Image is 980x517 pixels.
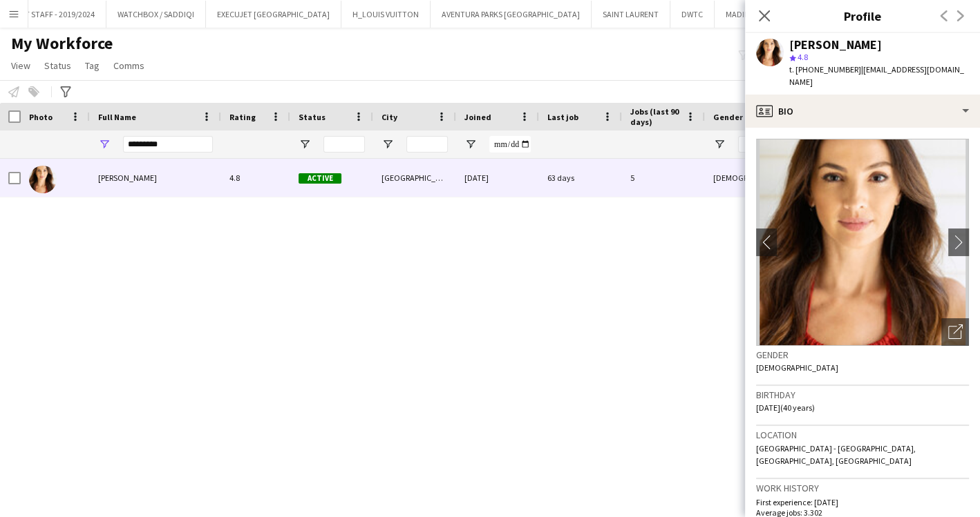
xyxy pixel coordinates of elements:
p: First experience: [DATE] [756,497,969,507]
span: My Workforce [11,33,113,54]
button: Open Filter Menu [299,138,311,150]
button: EXECUJET [GEOGRAPHIC_DATA] [206,1,341,28]
span: | [EMAIL_ADDRESS][DOMAIN_NAME] [789,64,964,87]
span: View [11,59,30,72]
button: DWTC [670,1,715,28]
img: Crew avatar or photo [756,139,969,346]
div: [DATE] [456,159,539,197]
input: Status Filter Input [323,136,365,153]
a: Status [39,57,77,75]
h3: Profile [745,7,980,25]
app-action-btn: Advanced filters [57,84,74,100]
div: 63 days [539,159,622,197]
span: [DEMOGRAPHIC_DATA] [756,362,838,373]
div: Bio [745,95,980,128]
a: View [6,57,36,75]
button: MADINAT JUMEIRAH [715,1,809,28]
span: Photo [29,112,53,122]
div: 5 [622,159,705,197]
span: Rating [229,112,256,122]
input: Full Name Filter Input [123,136,213,153]
button: AVENTURA PARKS [GEOGRAPHIC_DATA] [431,1,592,28]
div: [DEMOGRAPHIC_DATA] [705,159,774,197]
h3: Gender [756,349,969,361]
div: 4.8 [221,159,290,197]
button: Open Filter Menu [98,138,111,150]
span: Comms [113,59,144,72]
span: [GEOGRAPHIC_DATA] - [GEOGRAPHIC_DATA], [GEOGRAPHIC_DATA], [GEOGRAPHIC_DATA] [756,443,916,466]
span: Joined [464,112,491,122]
button: WATCHBOX / SADDIQI [106,1,206,28]
span: Active [299,173,341,184]
img: vanessa roveratti [29,166,57,193]
h3: Birthday [756,389,969,401]
div: [GEOGRAPHIC_DATA] [373,159,456,197]
span: t. [PHONE_NUMBER] [789,64,861,75]
span: Full Name [98,112,136,122]
a: Tag [79,57,105,75]
button: Open Filter Menu [464,138,477,150]
button: H_LOUIS VUITTON [341,1,431,28]
button: Open Filter Menu [713,138,726,150]
span: Tag [85,59,100,72]
span: 4.8 [798,52,808,62]
input: Gender Filter Input [738,136,766,153]
a: Comms [108,57,150,75]
button: SAINT LAURENT [592,1,670,28]
span: Last job [547,112,578,122]
button: Open Filter Menu [381,138,394,150]
input: Joined Filter Input [489,136,531,153]
span: City [381,112,397,122]
span: Status [44,59,71,72]
span: Gender [713,112,743,122]
div: [PERSON_NAME] [789,39,882,51]
h3: Work history [756,482,969,494]
span: Status [299,112,326,122]
span: Jobs (last 90 days) [630,106,680,127]
span: [DATE] (40 years) [756,402,815,413]
div: Open photos pop-in [941,318,969,346]
h3: Location [756,429,969,441]
input: City Filter Input [406,136,448,153]
span: [PERSON_NAME] [98,173,157,183]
